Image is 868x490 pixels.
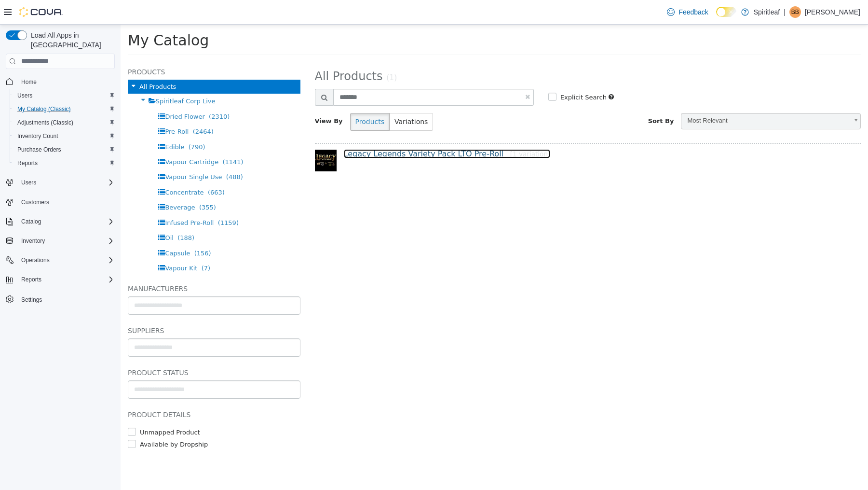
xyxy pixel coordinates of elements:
span: Oil [44,210,53,217]
label: Unmapped Product [17,403,80,413]
p: [PERSON_NAME] [805,6,860,18]
button: Reports [10,156,119,170]
h5: Products [7,42,180,53]
span: Reports [17,159,38,167]
span: Catalog [17,216,115,227]
span: Vapour Cartridge [44,134,98,141]
span: View By [194,93,222,100]
span: Inventory [17,235,115,247]
span: Settings [21,296,42,304]
button: Purchase Orders [10,143,119,156]
button: Products [230,88,269,106]
span: Customers [17,196,115,208]
span: My Catalog (Classic) [17,105,71,113]
span: Home [21,78,37,86]
span: (1141) [102,134,122,141]
span: (663) [87,164,104,171]
span: Operations [17,254,115,266]
button: Inventory Count [10,129,119,143]
button: Operations [17,254,54,266]
span: Users [17,92,32,99]
span: Adjustments (Classic) [14,117,115,128]
span: Reports [17,274,115,285]
p: | [784,6,786,18]
span: Sort By [528,93,554,100]
label: Available by Dropship [17,415,87,425]
a: Users [14,90,36,101]
button: Catalog [17,216,45,227]
h5: Product Details [7,384,180,396]
span: Most Relevant [561,89,727,104]
img: Cova [19,7,63,17]
span: Purchase Orders [17,146,61,154]
button: Users [2,176,119,189]
a: Feedback [663,2,712,22]
a: Customers [17,196,53,208]
span: Catalog [21,218,41,225]
span: (156) [74,225,91,232]
a: Adjustments (Classic) [14,117,77,128]
span: Home [17,76,115,88]
span: (488) [106,149,122,156]
a: My Catalog (Classic) [14,103,75,115]
span: Reports [14,157,115,169]
button: Adjustments (Classic) [10,116,119,129]
span: Users [21,179,36,186]
button: Users [17,177,40,188]
span: (355) [79,179,95,186]
a: Reports [14,157,41,169]
span: Purchase Orders [14,144,115,155]
span: My Catalog (Classic) [14,103,115,115]
span: Users [14,90,115,101]
span: (2310) [88,88,109,96]
button: Catalog [2,215,119,228]
a: Legacy Legends Variety Pack LTO Pre-Roll[1 variation] [223,125,430,134]
button: Operations [2,253,119,267]
button: Reports [2,273,119,286]
span: Infused Pre-Roll [44,195,93,202]
button: Users [10,89,119,102]
span: Customers [21,198,49,206]
input: Dark Mode [716,7,736,17]
span: Concentrate [44,164,83,171]
span: BB [791,6,799,18]
button: Customers [2,195,119,209]
h5: Suppliers [7,300,180,312]
p: Spiritleaf [754,6,780,18]
label: Explicit Search [437,68,486,78]
span: (1159) [97,195,118,202]
span: Operations [21,256,50,264]
button: Reports [17,274,45,285]
h5: Manufacturers [7,258,180,270]
span: Vapour Kit [44,240,77,247]
img: 150 [194,125,216,147]
button: My Catalog (Classic) [10,102,119,116]
span: Feedback [678,7,708,17]
span: (7) [81,240,90,247]
span: Dried Flower [44,88,84,96]
span: Load All Apps in [GEOGRAPHIC_DATA] [27,30,115,50]
a: Most Relevant [560,88,740,105]
span: (188) [57,210,74,217]
span: Users [17,177,115,188]
span: Adjustments (Classic) [17,119,73,126]
span: Capsule [44,225,69,232]
a: Settings [17,294,46,306]
span: Beverage [44,179,74,186]
span: Inventory Count [14,130,115,142]
button: Home [2,75,119,89]
small: [1 variation] [390,126,430,133]
span: Spiritleaf Corp Live [35,73,95,80]
span: (2464) [72,103,93,111]
span: Inventory Count [17,132,58,140]
button: Inventory [17,235,49,247]
button: Settings [2,292,119,306]
span: All Products [194,45,262,58]
button: Inventory [2,234,119,248]
span: Pre-Roll [44,103,68,111]
span: Vapour Single Use [44,149,101,156]
span: My Catalog [7,7,88,24]
div: Bobby B [789,6,801,18]
small: (1) [266,49,276,57]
